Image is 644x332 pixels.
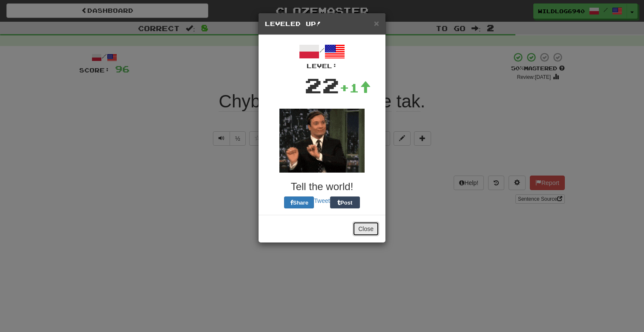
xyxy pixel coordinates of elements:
div: 22 [305,70,339,100]
button: Share [284,196,314,208]
img: fallon-a20d7af9049159056f982dd0e4b796b9edb7b1d2ba2b0a6725921925e8bac842.gif [279,109,365,173]
span: × [374,18,379,28]
a: Tweet [314,197,330,204]
button: Close [353,222,379,236]
div: Level: [265,62,379,70]
h5: Leveled Up! [265,20,379,28]
h3: Tell the world! [265,181,379,192]
div: +1 [339,79,371,96]
div: / [265,41,379,70]
button: Post [330,196,360,208]
button: Close [374,19,379,28]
